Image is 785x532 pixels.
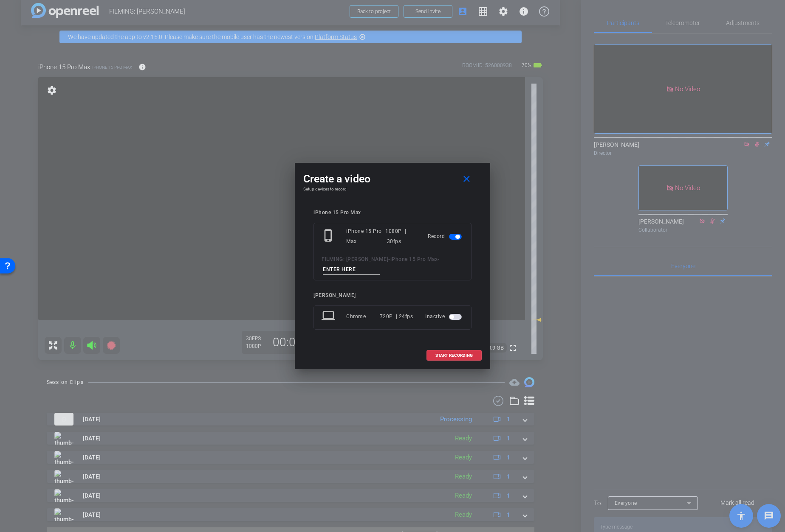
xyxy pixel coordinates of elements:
[438,256,440,262] span: -
[425,309,463,324] div: Inactive
[346,309,380,324] div: Chrome
[428,226,463,246] div: Record
[322,309,337,324] mat-icon: laptop
[313,210,472,216] div: iPhone 15 Pro Max
[461,174,472,185] mat-icon: close
[385,226,415,246] div: 1080P | 30fps
[313,292,472,299] div: [PERSON_NAME]
[380,309,413,324] div: 720P | 24fps
[323,264,380,275] input: ENTER HERE
[303,171,482,187] div: Create a video
[303,187,482,192] h4: Setup devices to record
[390,256,438,262] span: iPhone 15 Pro Max
[322,256,388,262] span: FILMING: [PERSON_NAME]
[322,229,337,244] mat-icon: phone_iphone
[435,353,473,358] span: START RECORDING
[346,226,385,246] div: iPhone 15 Pro Max
[388,256,390,262] span: -
[426,350,482,361] button: START RECORDING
